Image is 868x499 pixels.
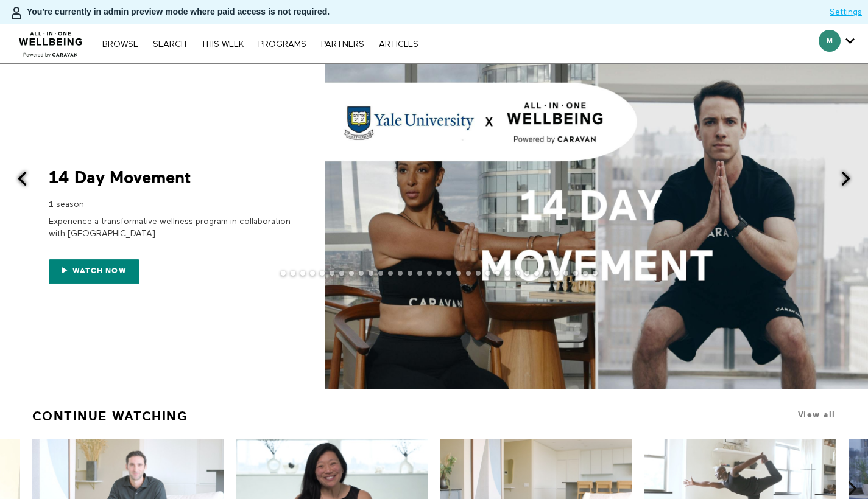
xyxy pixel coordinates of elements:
[32,403,188,429] a: Continue Watching
[252,40,312,49] a: PROGRAMS
[830,6,862,18] a: Settings
[9,5,24,20] img: person-bdfc0eaa9744423c596e6e1c01710c89950b1dff7c83b5d61d716cfd8139584f.svg
[810,24,864,63] div: Secondary
[96,40,144,49] a: Browse
[96,38,424,50] nav: Primary
[147,40,192,49] a: Search
[14,23,88,59] img: CARAVAN
[798,410,836,419] a: View all
[373,40,425,49] a: ARTICLES
[315,40,370,49] a: PARTNERS
[195,40,250,49] a: THIS WEEK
